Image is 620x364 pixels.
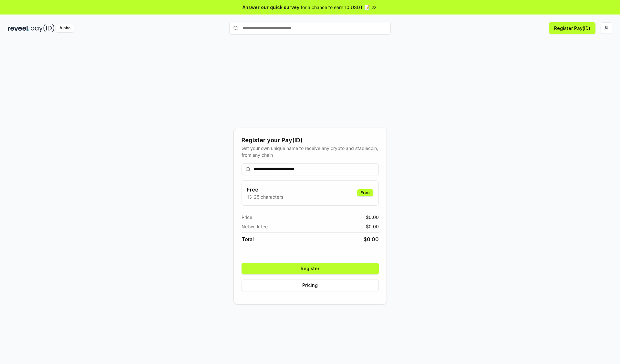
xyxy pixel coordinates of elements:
[357,189,373,196] div: Free
[242,145,379,158] div: Get your own unique name to receive any crypto and stablecoin, from any chain
[242,263,379,274] button: Register
[242,214,252,221] span: Price
[366,223,379,230] span: $ 0.00
[8,24,29,32] img: reveel_dark
[247,193,283,200] p: 13-25 characters
[242,136,379,145] div: Register your Pay(ID)
[56,24,74,32] div: Alpha
[301,4,370,11] span: for a chance to earn 10 USDT 📝
[247,186,283,193] h3: Free
[242,223,268,230] span: Network fee
[364,235,379,243] span: $ 0.00
[242,280,379,291] button: Pricing
[243,4,299,11] span: Answer our quick survey
[31,24,55,32] img: pay_id
[242,235,254,243] span: Total
[366,214,379,221] span: $ 0.00
[549,22,595,34] button: Register Pay(ID)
